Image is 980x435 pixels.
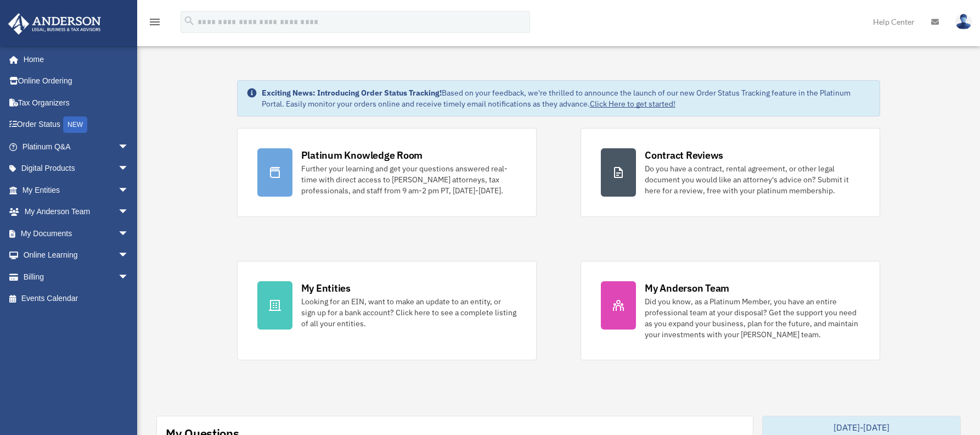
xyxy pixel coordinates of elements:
[8,70,145,92] a: Online Ordering
[590,99,675,109] a: Click Here to get started!
[645,281,729,295] div: My Anderson Team
[237,261,537,360] a: My Entities Looking for an EIN, want to make an update to an entity, or sign up for a bank accoun...
[301,281,351,295] div: My Entities
[645,148,723,162] div: Contract Reviews
[118,244,140,267] span: arrow_drop_down
[645,296,860,340] div: Did you know, as a Platinum Member, you have an entire professional team at your disposal? Get th...
[262,87,871,109] div: Based on your feedback, we're thrilled to announce the launch of our new Order Status Tracking fe...
[8,288,145,310] a: Events Calendar
[63,116,87,133] div: NEW
[237,128,537,217] a: Platinum Knowledge Room Further your learning and get your questions answered real-time with dire...
[8,222,145,244] a: My Documentsarrow_drop_down
[183,15,195,27] i: search
[8,92,145,114] a: Tax Organizers
[955,14,972,30] img: User Pic
[118,201,140,224] span: arrow_drop_down
[645,163,860,196] div: Do you have a contract, rental agreement, or other legal document you would like an attorney's ad...
[5,13,104,35] img: Anderson Advisors Platinum Portal
[8,244,145,266] a: Online Learningarrow_drop_down
[118,222,140,245] span: arrow_drop_down
[118,266,140,288] span: arrow_drop_down
[148,19,161,29] a: menu
[8,266,145,288] a: Billingarrow_drop_down
[118,136,140,158] span: arrow_drop_down
[8,201,145,223] a: My Anderson Teamarrow_drop_down
[118,179,140,202] span: arrow_drop_down
[301,163,516,196] div: Further your learning and get your questions answered real-time with direct access to [PERSON_NAM...
[581,128,880,217] a: Contract Reviews Do you have a contract, rental agreement, or other legal document you would like...
[301,296,516,329] div: Looking for an EIN, want to make an update to an entity, or sign up for a bank account? Click her...
[8,114,145,136] a: Order StatusNEW
[581,261,880,360] a: My Anderson Team Did you know, as a Platinum Member, you have an entire professional team at your...
[8,179,145,201] a: My Entitiesarrow_drop_down
[148,15,161,29] i: menu
[301,148,423,162] div: Platinum Knowledge Room
[118,158,140,180] span: arrow_drop_down
[8,136,145,158] a: Platinum Q&Aarrow_drop_down
[8,158,145,180] a: Digital Productsarrow_drop_down
[262,88,442,98] strong: Exciting News: Introducing Order Status Tracking!
[8,48,140,70] a: Home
